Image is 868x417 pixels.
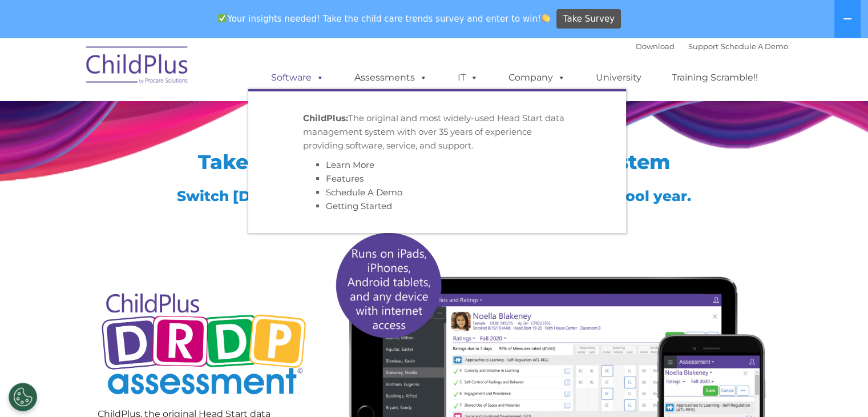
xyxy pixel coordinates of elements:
[497,66,577,89] a: Company
[446,66,490,89] a: IT
[80,38,195,95] img: ChildPlus by Procare Solutions
[584,66,653,89] a: University
[556,9,621,29] a: Take Survey
[326,201,392,211] a: Getting Started
[9,383,37,411] button: Cookies Settings
[563,9,615,29] span: Take Survey
[303,113,348,123] strong: ChildPlus:
[326,159,374,170] a: Learn More
[326,173,364,184] a: Features
[218,14,227,22] img: ✅
[688,42,718,51] a: Support
[98,280,310,410] img: Copyright - DRDP Logo
[213,7,555,30] span: Your insights needed! Take the child care trends survey and enter to win!
[660,66,769,89] a: Training Scramble!!
[343,66,439,89] a: Assessments
[636,42,675,51] a: Download
[303,111,571,153] p: The original and most widely-used Head Start data management system with over 35 years of experie...
[326,187,402,198] a: Schedule A Demo
[636,42,788,51] font: |
[177,187,691,205] span: Switch [DATE] to start preparing for the [DATE]-[DATE] school year.
[260,66,336,89] a: Software
[721,42,788,51] a: Schedule A Demo
[542,14,550,22] img: 👏
[198,150,671,174] span: Take Advantage of a Single Tracking System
